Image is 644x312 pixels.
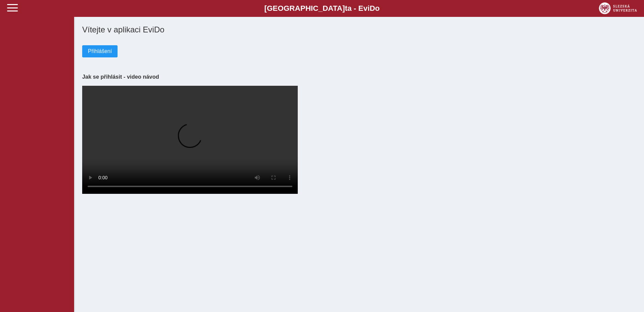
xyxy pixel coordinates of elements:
b: [GEOGRAPHIC_DATA] a - Evi [20,4,624,13]
img: logo_web_su.png [599,2,637,14]
h1: Vítejte v aplikaci EviDo [82,25,636,34]
button: Přihlášení [82,45,118,57]
span: D [369,4,375,12]
span: o [375,4,380,12]
span: t [345,4,347,12]
h3: Jak se přihlásit - video návod [82,74,636,80]
video: Your browser does not support the video tag. [82,86,298,194]
span: Přihlášení [88,48,112,54]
